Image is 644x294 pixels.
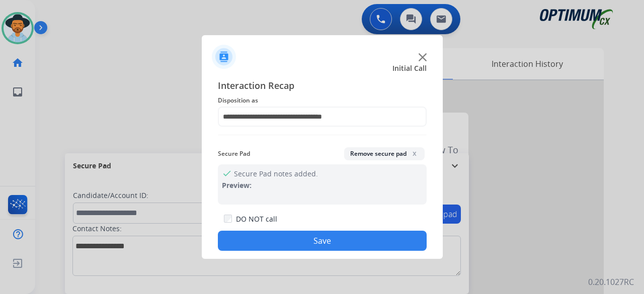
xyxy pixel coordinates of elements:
[588,276,634,288] p: 0.20.1027RC
[218,135,427,135] img: contact-recap-line.svg
[218,94,427,107] span: Disposition as
[222,168,230,176] mat-icon: check
[218,148,250,160] span: Secure Pad
[344,147,425,160] button: Remove secure padx
[222,180,252,190] span: Preview:
[212,45,236,69] img: contactIcon
[218,78,427,94] span: Interaction Recap
[236,214,277,224] label: DO NOT call
[218,164,427,205] div: Secure Pad notes added.
[411,149,419,157] span: x
[392,63,427,73] span: Initial Call
[218,231,427,251] button: Save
